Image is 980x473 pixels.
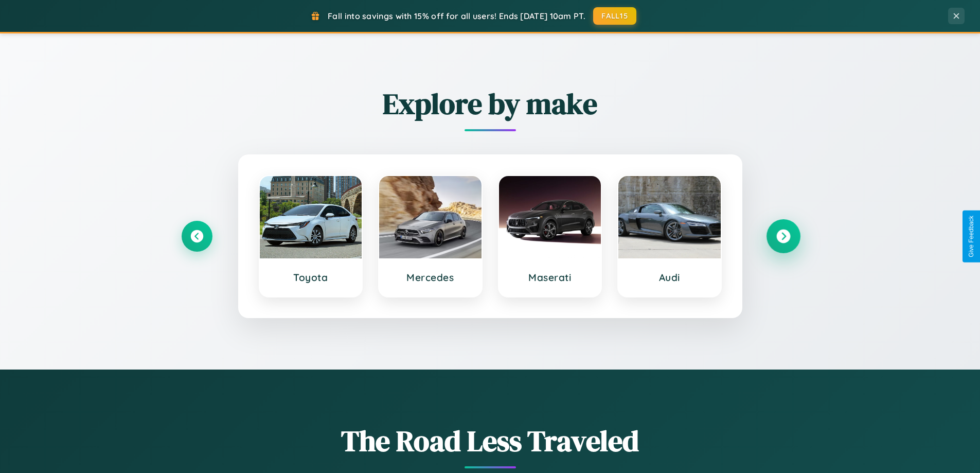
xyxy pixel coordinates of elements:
[328,11,585,21] span: Fall into savings with 15% off for all users! Ends [DATE] 10am PT.
[389,271,471,284] h3: Mercedes
[593,7,636,25] button: FALL15
[182,84,799,124] h2: Explore by make
[509,271,591,284] h3: Maserati
[968,216,975,257] div: Give Feedback
[182,421,799,461] h1: The Road Less Traveled
[629,271,710,284] h3: Audi
[270,271,352,284] h3: Toyota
